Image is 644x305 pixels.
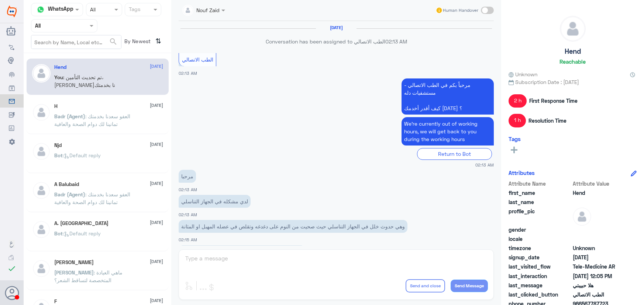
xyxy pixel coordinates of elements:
[573,272,626,280] span: 2025-09-01T09:05:01.877Z
[406,279,445,292] button: Send and close
[35,4,46,15] img: whatsapp.png
[54,152,63,158] span: Bot
[179,195,251,208] p: 1/9/2025, 2:13 AM
[54,142,62,148] h5: Njd
[509,136,521,142] h6: Tags
[128,5,141,15] div: Tags
[32,142,51,161] img: defaultAdmin.png
[179,187,197,192] span: 02:13 AM
[54,64,66,70] h5: Hend
[54,181,79,187] h5: A Balubaid
[150,297,163,304] span: [DATE]
[7,6,17,17] img: Widebot Logo
[54,74,115,88] span: : تم تحديث التأمين، [PERSON_NAME]نا بخدمتك
[54,230,63,236] span: Bot
[5,286,19,300] button: Avatar
[179,38,494,45] p: Conversation has been assigned to الطب الاتصالي
[573,180,626,187] span: Attribute Value
[528,117,566,125] span: Resolution Time
[316,25,357,30] h6: [DATE]
[573,244,626,252] span: Unknown
[529,97,578,105] span: First Response Time
[509,207,571,224] span: profile_pic
[509,94,527,108] span: 2 h
[509,291,571,298] span: last_clicked_button
[559,58,586,65] h6: Reachable
[54,191,85,197] span: Badr (Agent)
[385,38,407,45] span: 02:13 AM
[573,291,626,298] span: الطب الاتصالي
[573,189,626,197] span: Hend
[32,259,51,278] img: defaultAdmin.png
[509,253,571,261] span: signup_date
[54,220,109,227] h5: A. Turki
[54,298,57,305] h5: F
[150,102,163,109] span: [DATE]
[150,180,163,187] span: [DATE]
[54,113,130,127] span: : العفو سعدنا بخدمتك تمانينا لك دوام الصحة والعافية
[573,263,626,270] span: Tele-Medicine AR
[509,169,535,176] h6: Attributes
[509,189,571,197] span: first_name
[509,198,571,206] span: last_name
[155,35,161,47] i: ⇅
[179,220,407,233] p: 1/9/2025, 2:15 AM
[182,56,213,63] span: الطب الاتصالي
[509,70,537,78] span: Unknown
[509,78,637,86] span: Subscription Date : [DATE]
[150,63,163,70] span: [DATE]
[179,212,197,217] span: 02:13 AM
[32,64,51,83] img: defaultAdmin.png
[32,220,51,239] img: defaultAdmin.png
[402,117,494,146] p: 1/9/2025, 2:13 AM
[54,103,58,109] h5: H
[509,235,571,243] span: locale
[509,281,571,289] span: last_message
[54,269,94,276] span: [PERSON_NAME]
[402,78,494,115] p: 1/9/2025, 2:13 AM
[109,37,118,46] span: search
[443,7,478,14] span: Human Handover
[7,264,16,273] i: check
[150,219,163,226] span: [DATE]
[509,114,526,127] span: 1 h
[179,170,196,183] p: 1/9/2025, 2:13 AM
[179,237,197,242] span: 02:15 AM
[54,191,130,205] span: : العفو سعدنا بخدمتك تمانينا لك دوام الصحة والعافية
[121,35,152,50] span: By Newest
[179,245,305,258] p: 1/9/2025, 2:16 AM
[573,226,626,234] span: null
[32,181,51,200] img: defaultAdmin.png
[573,253,626,261] span: 2025-08-31T23:12:47.603Z
[54,113,85,119] span: Badr (Agent)
[54,74,63,80] span: You
[509,263,571,270] span: last_visited_flow
[509,226,571,234] span: gender
[417,148,492,159] div: Return to Bot
[509,180,571,187] span: Attribute Name
[573,281,626,289] span: هلا حبيبتي
[451,280,488,292] button: Send Message
[573,235,626,243] span: null
[63,230,101,236] span: : Default reply
[509,272,571,280] span: last_interaction
[32,103,51,122] img: defaultAdmin.png
[565,47,581,56] h5: Hend
[54,259,94,266] h5: عبدالرحمن بن عبدالله
[150,141,163,148] span: [DATE]
[509,244,571,252] span: timezone
[63,152,101,158] span: : Default reply
[475,162,494,168] span: 02:13 AM
[573,207,591,226] img: defaultAdmin.png
[560,16,585,41] img: defaultAdmin.png
[31,35,121,49] input: Search by Name, Local etc…
[109,36,118,48] button: search
[179,71,197,76] span: 02:13 AM
[150,258,163,265] span: [DATE]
